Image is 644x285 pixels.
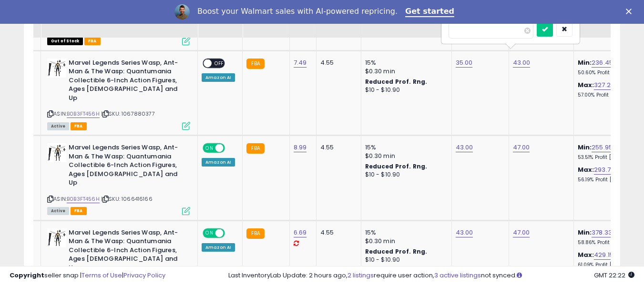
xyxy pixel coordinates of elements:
[365,67,444,76] div: $0.30 min
[513,58,531,68] a: 43.00
[47,207,69,215] span: All listings currently available for purchase on Amazon
[365,162,428,170] b: Reduced Prof. Rng.
[594,165,614,175] a: 293.77
[47,143,66,162] img: 41i3DDmPhoL._SL40_.jpg
[456,143,473,152] a: 43.00
[348,271,374,280] a: 2 listings
[67,110,100,118] a: B0B3FT456H
[365,171,444,179] div: $10 - $10.90
[365,256,444,264] div: $10 - $10.90
[47,37,83,45] span: All listings that are currently out of stock and unavailable for purchase on Amazon
[294,228,307,237] a: 6.69
[594,250,613,260] a: 429.15
[513,228,530,237] a: 47.00
[47,143,190,214] div: ASIN:
[365,86,444,94] div: $10 - $10.90
[294,58,307,68] a: 7.49
[101,110,155,118] span: | SKU: 1067880377
[224,229,239,237] span: OFF
[69,59,184,105] b: Marvel Legends Series Wasp, Ant-Man & The Wasp: Quantumania Collectible 6-Inch Action Figures, Ag...
[594,271,634,280] span: 2025-09-13 22:22 GMT
[246,228,264,239] small: FBA
[204,229,215,237] span: ON
[365,143,444,152] div: 15%
[320,59,354,67] div: 4.55
[212,59,227,67] span: OFF
[47,59,190,129] div: ASIN:
[228,271,634,280] div: Last InventoryLab Update: 2 hours ago, require user action, not synced.
[101,195,153,203] span: | SKU: 1066416166
[47,122,69,130] span: All listings currently available for purchase on Amazon
[365,78,428,86] b: Reduced Prof. Rng.
[47,228,66,247] img: 41i3DDmPhoL._SL40_.jpg
[578,165,594,174] b: Max:
[592,228,612,237] a: 378.33
[10,271,165,280] div: seller snap | |
[626,9,635,14] div: Close
[456,58,473,68] a: 35.00
[47,59,66,78] img: 41i3DDmPhoL._SL40_.jpg
[578,58,592,67] b: Min:
[592,58,613,68] a: 236.45
[246,143,264,154] small: FBA
[84,37,101,45] span: FBA
[434,271,481,280] a: 3 active listings
[320,228,354,237] div: 4.55
[578,250,594,259] b: Max:
[174,4,190,20] img: Profile image for Adrian
[320,143,354,152] div: 4.55
[456,228,473,237] a: 43.00
[202,158,235,167] div: Amazon AI
[71,122,87,130] span: FBA
[294,143,307,152] a: 8.99
[202,243,235,252] div: Amazon AI
[10,271,44,280] strong: Copyright
[578,228,592,237] b: Min:
[365,228,444,237] div: 15%
[67,195,100,203] a: B0B3FT456H
[578,80,594,89] b: Max:
[197,7,398,16] div: Boost your Walmart sales with AI-powered repricing.
[365,247,428,256] b: Reduced Prof. Rng.
[365,237,444,246] div: $0.30 min
[202,73,235,82] div: Amazon AI
[71,207,87,215] span: FBA
[592,143,613,152] a: 255.95
[246,59,264,69] small: FBA
[578,143,592,152] b: Min:
[365,59,444,67] div: 15%
[69,143,184,190] b: Marvel Legends Series Wasp, Ant-Man & The Wasp: Quantumania Collectible 6-Inch Action Figures, Ag...
[594,80,615,90] a: 327.24
[405,7,454,17] a: Get started
[82,271,122,280] a: Terms of Use
[123,271,165,280] a: Privacy Policy
[69,228,184,275] b: Marvel Legends Series Wasp, Ant-Man & The Wasp: Quantumania Collectible 6-Inch Action Figures, Ag...
[224,144,239,152] span: OFF
[513,143,530,152] a: 47.00
[204,144,215,152] span: ON
[365,152,444,160] div: $0.30 min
